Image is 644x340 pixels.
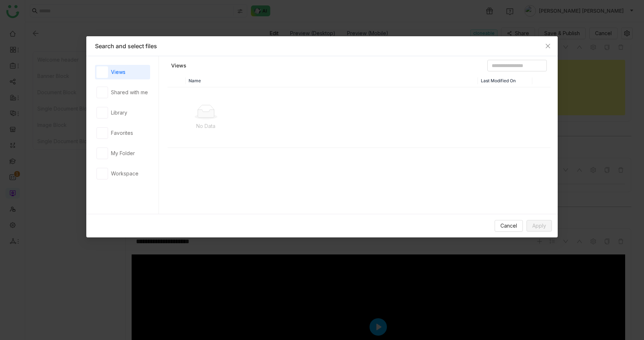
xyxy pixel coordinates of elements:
div: Workspace [111,170,139,178]
button: Apply [527,220,552,232]
th: Last Modified On [478,74,532,87]
div: Shared with me [111,88,148,96]
button: Close [538,36,558,56]
div: My Folder [111,149,135,157]
div: Library [111,109,127,117]
div: Views [111,68,125,76]
button: Cancel [495,220,523,232]
div: Favorites [111,129,133,137]
th: Name [186,74,478,87]
a: Views [171,62,186,69]
p: No Data [173,122,238,130]
span: Cancel [500,222,517,230]
div: Search and select files [95,42,549,50]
